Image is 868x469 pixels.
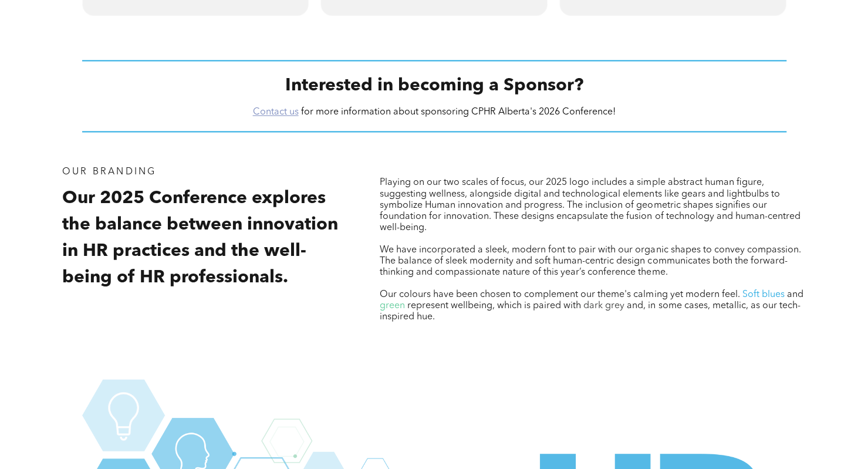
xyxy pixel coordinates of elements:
span: green [380,301,405,310]
span: We have incorporated a sleek, modern font to pair with our organic shapes to convey compassion. T... [380,245,803,276]
span: Interested in becoming a Sponsor? [285,77,583,95]
span: Our colours have been chosen to complement our theme's calming yet modern feel. [380,289,739,299]
span: Our 2025 Conference explores the balance between innovation in HR practices and the well-being of... [62,189,338,286]
span: dark grey [583,301,624,310]
span: Soft blues [742,289,784,299]
span: Playing on our two scales of focus, our 2025 logo includes a simple abstract human figure, sugges... [380,178,800,232]
span: and [786,289,803,299]
a: Contact us [253,107,299,117]
span: Our Branding [62,167,156,177]
span: for more information about sponsoring CPHR Alberta's 2026 Conference! [301,107,616,117]
span: represent wellbeing, which is paired with [407,301,581,310]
